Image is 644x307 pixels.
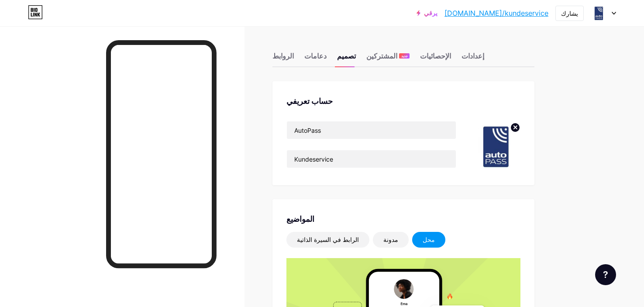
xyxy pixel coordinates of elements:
img: خدمة العملاء [470,121,520,171]
input: اسم [287,121,456,139]
font: دعامات [304,52,327,60]
img: خدمة العملاء [590,5,607,21]
a: [DOMAIN_NAME]/kundeservice [444,8,548,18]
font: يرقي [424,9,437,17]
font: حساب تعريفي [286,97,333,106]
font: [DOMAIN_NAME]/kundeservice [444,9,548,17]
font: الإحصائيات [420,52,451,60]
font: الرابط في السيرة الذاتية [297,236,359,243]
font: المشتركين [366,52,397,60]
font: إعدادات [461,52,484,60]
font: يشارك [561,10,578,17]
font: الروابط [272,52,294,60]
font: جديد [401,54,408,58]
font: مدونة [383,236,398,243]
font: محل [423,236,435,243]
input: السيرة الذاتية [287,150,456,168]
font: تصميم [337,52,356,60]
font: المواضيع [286,214,314,224]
